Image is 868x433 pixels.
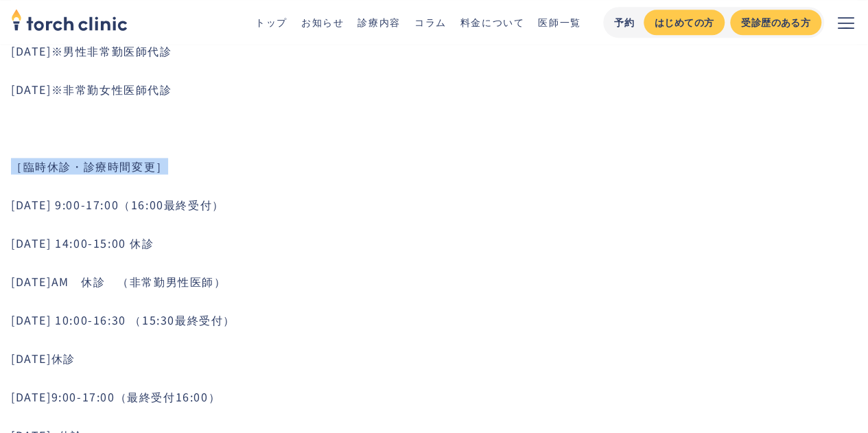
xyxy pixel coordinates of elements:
[357,15,400,29] a: 診療内容
[741,15,810,30] div: 受診歴のある方
[301,15,344,29] a: お知らせ
[11,4,128,34] img: torch clinic
[255,15,288,29] a: トップ
[11,43,868,59] p: [DATE]※男性非常勤医師代診
[614,15,635,30] div: 予約
[11,196,868,213] p: [DATE] 9:00-17:00（16:00最終受付）
[538,15,580,29] a: 医師一覧
[11,235,868,251] p: [DATE] 14:00-15:00 休診
[11,388,868,405] p: [DATE]9:00-17:00（最終受付16:00）
[11,350,868,366] p: [DATE]休診
[11,273,868,290] p: [DATE]AM 休診 （非常勤男性医師）
[11,158,868,174] p: ［臨時休診・診療時間変更］
[11,312,868,328] p: [DATE] 10:00-16:30 （15:30最終受付）
[655,15,714,30] div: はじめての方
[11,119,868,136] p: ‍
[414,15,447,29] a: コラム
[460,15,525,29] a: 料金について
[11,81,868,97] p: [DATE]※非常勤女性医師代診
[730,10,821,35] a: 受診歴のある方
[644,10,725,35] a: はじめての方
[11,10,128,34] a: home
